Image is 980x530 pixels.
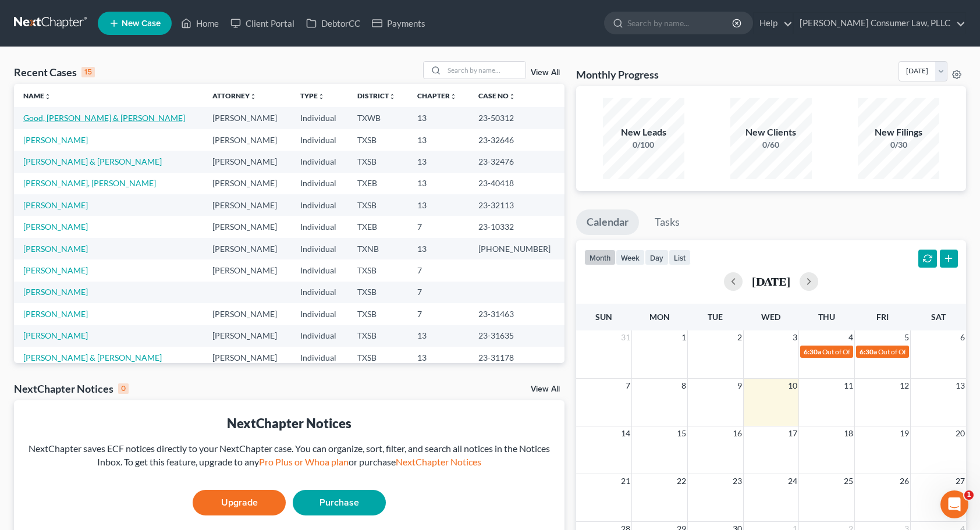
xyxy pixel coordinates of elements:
[761,312,780,322] span: Wed
[843,426,854,440] span: 18
[676,474,687,488] span: 22
[791,330,798,344] span: 3
[860,347,877,356] span: 6:30a
[444,62,525,79] input: Search by name...
[14,65,95,79] div: Recent Cases
[624,379,631,393] span: 7
[858,126,939,139] div: New Filings
[964,490,974,500] span: 1
[259,456,349,467] a: Pro Plus or Whoa plan
[23,91,51,100] a: Nameunfold_more
[291,194,349,216] td: Individual
[408,325,469,347] td: 13
[478,91,516,100] a: Case Nounfold_more
[787,379,798,393] span: 10
[531,69,560,77] a: View All
[318,93,325,100] i: unfold_more
[291,282,349,303] td: Individual
[291,173,349,194] td: Individual
[669,250,691,265] button: list
[193,490,286,515] a: Upgrade
[348,259,408,281] td: TXSB
[250,93,257,100] i: unfold_more
[300,91,325,100] a: Typeunfold_more
[584,250,616,265] button: month
[940,490,968,518] iframe: Intercom live chat
[300,13,366,34] a: DebtorCC
[23,414,555,432] div: NextChapter Notices
[878,347,917,356] span: Out of Office
[736,379,743,393] span: 9
[469,129,564,151] td: 23-32646
[396,456,481,467] a: NextChapter Notices
[225,13,300,34] a: Client Portal
[203,173,290,194] td: [PERSON_NAME]
[417,91,457,100] a: Chapterunfold_more
[348,303,408,325] td: TXSB
[203,216,290,237] td: [PERSON_NAME]
[787,426,798,440] span: 17
[348,129,408,151] td: TXSB
[620,474,631,488] span: 21
[469,303,564,325] td: 23-31463
[23,287,88,297] a: [PERSON_NAME]
[175,13,225,34] a: Home
[348,151,408,172] td: TXSB
[509,93,516,100] i: unfold_more
[595,312,612,322] span: Sun
[408,238,469,259] td: 13
[14,382,129,396] div: NextChapter Notices
[291,259,349,281] td: Individual
[730,126,812,139] div: New Clients
[408,282,469,303] td: 7
[730,139,812,151] div: 0/60
[23,442,555,469] div: NextChapter saves ECF notices directly to your NextChapter case. You can organize, sort, filter, ...
[794,13,965,34] a: [PERSON_NAME] Consumer Law, PLLC
[408,129,469,151] td: 13
[291,129,349,151] td: Individual
[732,426,743,440] span: 16
[23,113,185,123] a: Good, [PERSON_NAME] & [PERSON_NAME]
[644,209,690,235] a: Tasks
[680,379,687,393] span: 8
[531,385,560,393] a: View All
[676,426,687,440] span: 15
[122,19,161,28] span: New Case
[203,303,290,325] td: [PERSON_NAME]
[752,275,790,287] h2: [DATE]
[899,426,910,440] span: 19
[203,325,290,347] td: [PERSON_NAME]
[291,151,349,172] td: Individual
[954,379,966,393] span: 13
[291,107,349,129] td: Individual
[203,151,290,172] td: [PERSON_NAME]
[203,129,290,151] td: [PERSON_NAME]
[118,383,129,394] div: 0
[708,312,723,322] span: Tue
[348,325,408,347] td: TXSB
[357,91,396,100] a: Districtunfold_more
[620,330,631,344] span: 31
[408,303,469,325] td: 7
[203,194,290,216] td: [PERSON_NAME]
[408,173,469,194] td: 13
[212,91,257,100] a: Attorneyunfold_more
[408,194,469,216] td: 13
[348,173,408,194] td: TXEB
[469,173,564,194] td: 23-40418
[23,353,162,362] a: [PERSON_NAME] & [PERSON_NAME]
[576,209,639,235] a: Calendar
[787,474,798,488] span: 24
[203,107,290,129] td: [PERSON_NAME]
[469,194,564,216] td: 23-32113
[469,238,564,259] td: [PHONE_NUMBER]
[23,265,88,275] a: [PERSON_NAME]
[931,312,946,322] span: Sat
[899,379,910,393] span: 12
[23,330,88,340] a: [PERSON_NAME]
[23,200,88,210] a: [PERSON_NAME]
[23,309,88,319] a: [PERSON_NAME]
[348,216,408,237] td: TXEB
[732,474,743,488] span: 23
[627,12,734,34] input: Search by name...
